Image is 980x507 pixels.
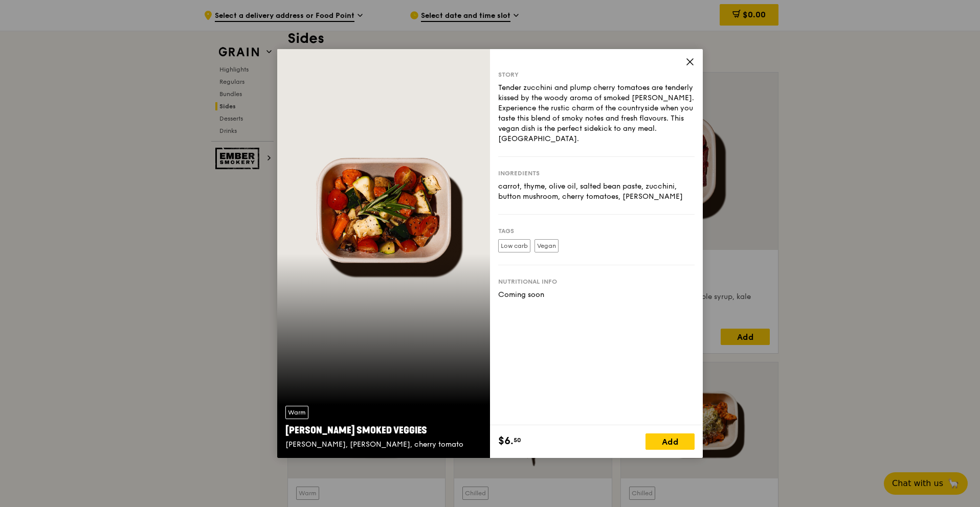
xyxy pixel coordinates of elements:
div: Add [645,433,695,450]
div: [PERSON_NAME] Smoked Veggies [285,423,482,437]
div: carrot, thyme, olive oil, salted bean paste, zucchini, button mushroom, cherry tomatoes, [PERSON_... [498,181,695,202]
span: $6. [498,433,514,449]
div: [PERSON_NAME], [PERSON_NAME], cherry tomato [285,440,482,450]
span: 50 [514,436,521,444]
label: Vegan [534,239,559,252]
div: Tender zucchini and plump cherry tomatoes are tenderly kissed by the woody aroma of smoked [PERSO... [498,83,695,144]
div: Ingredients [498,169,695,177]
div: Warm [285,406,308,419]
div: Coming soon [498,290,695,300]
div: Story [498,71,695,79]
label: Low carb [498,239,530,252]
div: Nutritional info [498,278,695,286]
div: Tags [498,227,695,235]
